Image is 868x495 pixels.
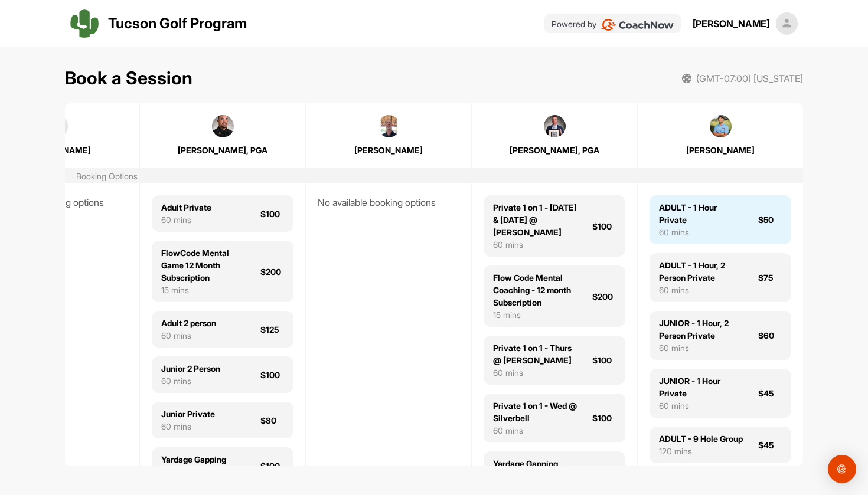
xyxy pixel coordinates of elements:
div: ADULT - 1 Hour Private [659,201,744,226]
p: Tucson Golf Program [108,13,247,34]
span: (GMT-07:00) [US_STATE] [696,71,803,86]
div: $45 [758,439,782,451]
div: $45 [758,387,782,399]
div: Private 1 on 1 - [DATE] & [DATE] @ [PERSON_NAME] [493,201,578,238]
img: CoachNow [601,19,674,31]
div: 60 mins [161,329,216,342]
div: 60 mins [161,420,215,432]
div: Yardage Gapping Session [493,457,578,482]
div: Private 1 on 1 - Wed @ Silverbell [493,399,578,424]
h1: Book a Session [65,65,192,91]
div: 60 mins [659,342,744,354]
div: $80 [260,414,284,427]
div: Open Intercom Messenger [828,455,856,483]
div: [PERSON_NAME] [693,17,769,31]
div: No available booking options [318,195,459,209]
img: square_4821a6ae742c3fcc2b2a5f85fa5e1a71.jpg [710,115,732,137]
div: $60 [758,329,782,342]
div: Adult Private [161,201,211,214]
div: [PERSON_NAME] [650,144,791,156]
div: $100 [260,460,284,472]
div: ADULT - 9 Hole Group [659,432,743,445]
div: Flow Code Mental Coaching - 12 month Subscription [493,271,578,309]
div: 60 mins [161,466,226,478]
div: 120 mins [659,445,743,457]
div: Booking Options [76,170,138,182]
img: square_b8d82031cc37b4ba160fba614de00b99.jpg [544,115,566,137]
div: $200 [592,290,616,303]
div: 60 mins [493,424,578,437]
div: [PERSON_NAME], PGA [152,144,293,156]
div: ADULT - 1 Hour, 2 Person Private [659,259,744,284]
div: FlowCode Mental Game 12 Month Subscription [161,247,246,284]
div: 60 mins [161,375,220,387]
div: 60 mins [493,366,578,379]
img: square_051f63a3d501c9c6f85c99faa8735c2c.jpg [378,115,400,137]
p: Powered by [552,18,596,30]
div: JUNIOR - 1 Hour Private [659,375,744,399]
div: $100 [592,354,616,366]
div: 15 mins [161,284,246,296]
div: [PERSON_NAME] [318,144,459,156]
div: $100 [260,208,284,220]
div: Yardage Gapping [161,453,226,466]
div: JUNIOR - 1 Hour, 2 Person Private [659,317,744,342]
div: $100 [592,220,616,232]
img: logo [70,9,99,38]
div: Junior Private [161,408,215,420]
div: $100 [592,412,616,424]
img: square_default-ef6cabf814de5a2bf16c804365e32c732080f9872bdf737d349900a9daf73cf9.png [776,12,798,35]
div: 60 mins [659,226,744,238]
img: square_eb232cf046048fc71d1e38798d1ee7db.jpg [212,115,234,137]
div: $50 [758,214,782,226]
div: 60 mins [161,214,211,226]
div: 60 mins [659,399,744,412]
div: $75 [758,271,782,284]
div: [PERSON_NAME], PGA [484,144,625,156]
div: 15 mins [493,309,578,321]
div: 60 mins [493,238,578,251]
div: Junior 2 Person [161,362,220,375]
div: Private 1 on 1 - Thurs @ [PERSON_NAME] [493,342,578,366]
div: 60 mins [659,284,744,296]
div: Adult 2 person [161,317,216,329]
div: $200 [260,265,284,278]
div: $100 [260,369,284,381]
div: $125 [260,323,284,336]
